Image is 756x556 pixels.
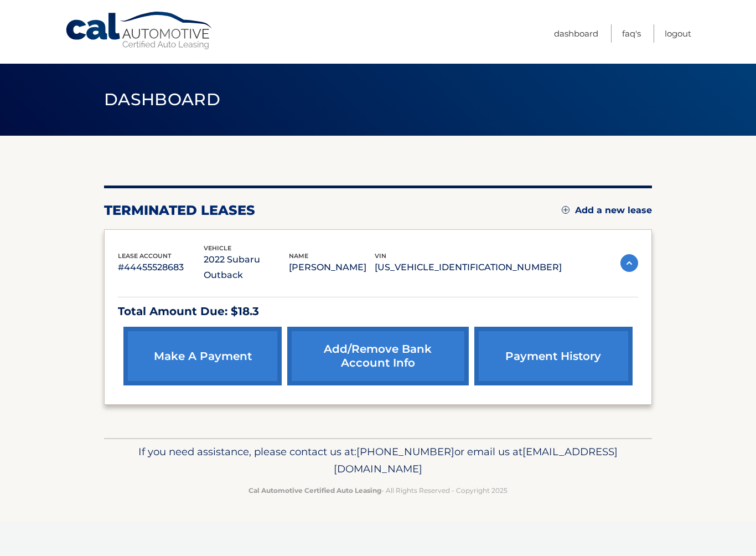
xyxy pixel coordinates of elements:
[118,260,204,275] p: #44455528683
[622,24,641,43] a: FAQ's
[665,24,691,43] a: Logout
[204,244,231,252] span: vehicle
[248,486,381,495] strong: Cal Automotive Certified Auto Leasing
[65,11,214,50] a: Cal Automotive
[104,202,255,219] h2: terminated leases
[474,327,633,385] a: payment history
[562,206,569,214] img: add.svg
[375,252,386,260] span: vin
[104,89,220,110] span: Dashboard
[123,327,282,385] a: make a payment
[375,260,562,275] p: [US_VEHICLE_IDENTIFICATION_NUMBER]
[111,443,645,478] p: If you need assistance, please contact us at: or email us at
[356,445,454,458] span: [PHONE_NUMBER]
[620,254,638,272] img: accordion-active.svg
[289,260,375,275] p: [PERSON_NAME]
[289,252,308,260] span: name
[118,252,172,260] span: lease account
[118,302,638,321] p: Total Amount Due: $18.3
[554,24,598,43] a: Dashboard
[111,485,645,496] p: - All Rights Reserved - Copyright 2025
[562,205,652,216] a: Add a new lease
[204,252,289,283] p: 2022 Subaru Outback
[287,327,468,385] a: Add/Remove bank account info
